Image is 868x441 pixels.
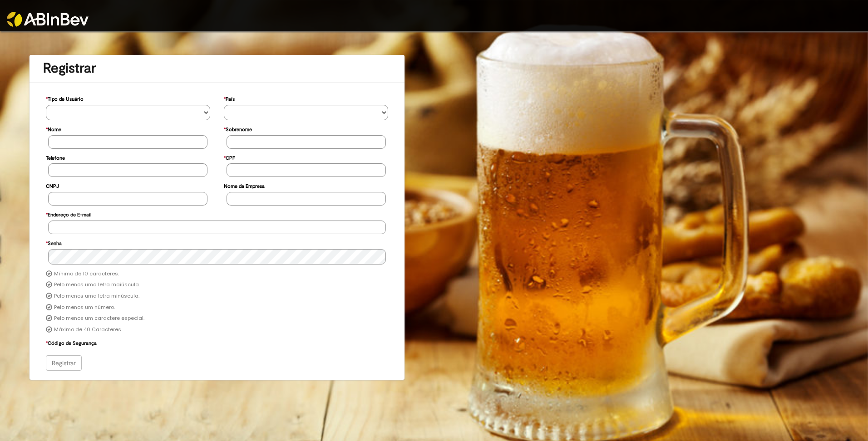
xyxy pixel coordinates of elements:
h1: Registrar [43,61,391,76]
label: Tipo de Usuário [46,92,84,105]
label: Nome da Empresa [224,179,265,192]
label: CPF [224,151,235,164]
label: Endereço de E-mail [46,207,91,220]
label: Pelo menos uma letra minúscula. [54,293,139,300]
img: ABInbev-white.png [7,12,89,27]
label: Pelo menos um caractere especial. [54,315,144,322]
label: País [224,92,235,105]
label: Código de Segurança [46,336,97,349]
label: Máximo de 40 Caracteres. [54,326,122,333]
label: CNPJ [46,179,59,192]
label: Pelo menos uma letra maiúscula. [54,281,140,289]
label: Telefone [46,151,65,164]
label: Nome [46,122,61,135]
label: Pelo menos um número. [54,304,115,311]
label: Mínimo de 10 caracteres. [54,270,119,278]
label: Senha [46,236,62,249]
label: Sobrenome [224,122,252,135]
